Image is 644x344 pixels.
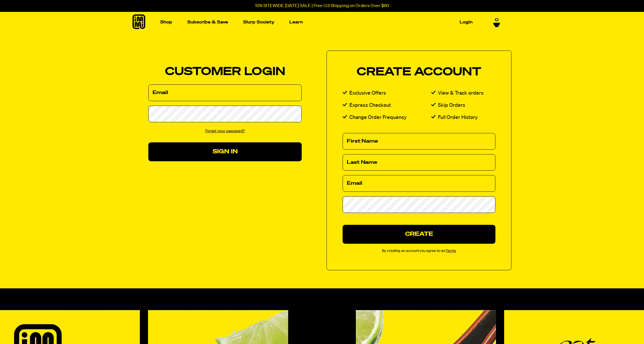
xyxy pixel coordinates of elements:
[185,18,230,27] a: Subscribe & Save
[343,154,495,171] input: Last Name
[446,249,456,253] a: Terms
[343,89,431,97] li: Exclusive Offers
[343,133,495,150] input: First Name
[495,18,499,23] span: 0
[343,114,431,122] li: Change Order Frequency
[343,101,431,110] li: Express Checkout
[148,66,302,78] h2: Customer Login
[431,89,495,97] li: View & Track orders
[205,129,245,133] a: Forgot your password?
[343,67,495,78] h2: Create Account
[287,18,305,27] a: Learn
[343,248,495,254] small: By creating an account you agree to our
[431,101,495,110] li: Skip Orders
[493,18,500,27] a: 0
[343,175,495,192] input: Email
[255,3,389,8] p: 15% SITEWIDE [DATE] SALE | Free U.S Shipping on Orders Over $60
[148,84,302,101] input: Email
[148,142,302,161] button: Sign In
[343,225,495,244] button: Create
[457,18,475,27] a: Login
[241,18,277,27] a: Slurp Society
[158,12,475,32] nav: Main navigation
[431,114,495,122] li: Full Order History
[158,18,175,27] a: Shop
